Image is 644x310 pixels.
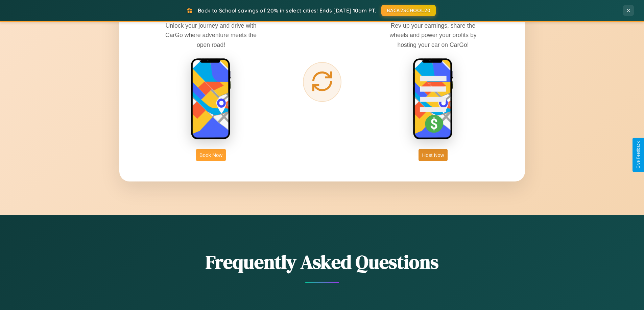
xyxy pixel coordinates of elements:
img: host phone [413,58,453,140]
span: Back to School savings of 20% in select cities! Ends [DATE] 10am PT. [198,7,376,14]
p: Unlock your journey and drive with CarGo where adventure meets the open road! [160,21,262,49]
h2: Frequently Asked Questions [119,249,525,275]
div: Give Feedback [636,141,641,169]
img: rent phone [191,58,231,140]
button: Host Now [419,149,447,161]
button: Book Now [196,149,226,161]
button: BACK2SCHOOL20 [381,5,436,16]
p: Rev up your earnings, share the wheels and power your profits by hosting your car on CarGo! [382,21,484,49]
